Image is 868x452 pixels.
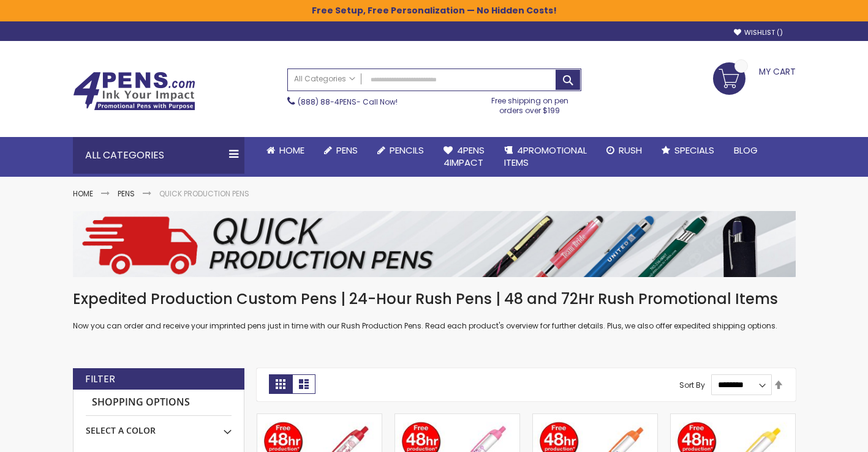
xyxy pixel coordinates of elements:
strong: Filter [85,372,115,386]
a: Rush [597,137,652,164]
a: Pens [314,137,368,164]
a: Home [257,137,314,164]
a: Specials [652,137,724,164]
strong: Grid [269,374,292,394]
p: Now you can order and receive your imprinted pens just in time with our Rush Production Pens. Rea... [73,321,796,331]
a: 4PROMOTIONALITEMS [494,137,597,177]
span: - Call Now! [298,97,398,107]
h1: Expedited Production Custom Pens | 24-Hour Rush Pens | 48 and 72Hr Rush Promotional Items [73,289,796,309]
a: PenScents™ Scented Pens - Orange Scent, 48 Hr Production [533,413,657,424]
span: Pens [336,144,358,157]
a: Home [73,188,93,199]
a: All Categories [288,69,361,89]
div: All Categories [73,137,244,174]
a: Pencils [368,137,434,164]
span: All Categories [294,74,355,84]
a: Pens [118,188,135,199]
div: Select A Color [86,416,232,437]
span: 4PROMOTIONAL ITEMS [504,144,587,169]
span: Rush [619,144,642,157]
span: Home [279,144,304,157]
a: Blog [724,137,768,164]
span: 4Pens 4impact [443,144,485,169]
label: Sort By [679,379,705,390]
strong: Quick Production Pens [159,188,249,199]
a: PenScents™ Scented Pens - Cotton Candy Scent, 48 Hour Production [395,413,519,424]
a: PenScents™ Scented Pens - Lemon Scent, 48 HR Production [671,413,795,424]
span: Blog [734,144,758,157]
strong: Shopping Options [86,390,232,416]
a: PenScents™ Scented Pens - Strawberry Scent, 48-Hr Production [257,413,382,424]
a: 4Pens4impact [434,137,494,177]
img: 4Pens Custom Pens and Promotional Products [73,72,195,111]
div: Free shipping on pen orders over $199 [478,91,581,116]
img: Quick Production Pens [73,211,796,277]
a: (888) 88-4PENS [298,97,357,107]
span: Pencils [390,144,424,157]
span: Specials [674,144,714,157]
a: Wishlist [734,28,783,37]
